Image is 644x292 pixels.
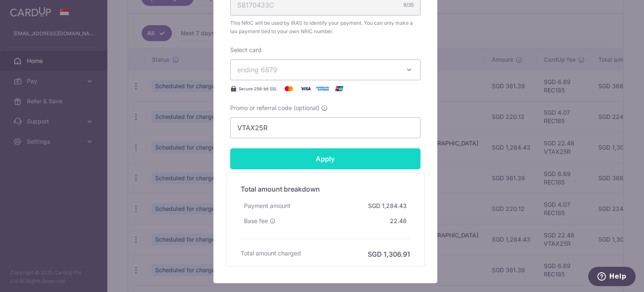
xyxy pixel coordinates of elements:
[241,198,294,213] div: Payment amount
[230,19,421,36] span: This NRIC will be used by IRAS to identify your payment. You can only make a tax payment tied to ...
[230,148,421,169] input: Apply
[387,213,410,229] div: 22.48
[588,267,636,288] iframe: Opens a widget where you can find more information
[280,84,297,94] img: Mastercard
[314,84,331,94] img: American Express
[237,66,277,74] span: ending 6879
[365,198,410,213] div: SGD 1,284.43
[403,1,414,9] div: 9/35
[230,46,262,54] label: Select card
[230,59,421,80] button: ending 6879
[331,84,348,94] img: UnionPay
[297,84,314,94] img: Visa
[368,249,410,259] h6: SGD 1,306.91
[241,249,301,258] h6: Total amount charged
[239,85,277,92] span: Secure 256-bit SSL
[241,184,410,194] h5: Total amount breakdown
[230,104,319,112] span: Promo or referral code (optional)
[244,217,268,225] span: Base fee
